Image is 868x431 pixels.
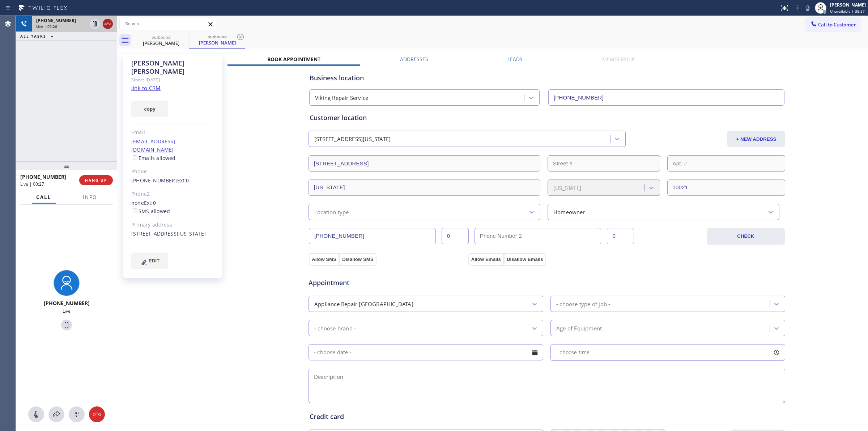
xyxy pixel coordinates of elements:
[556,324,602,332] div: Age of Equipment
[475,228,601,244] input: Phone Number 2
[400,56,428,63] label: Addresses
[32,190,56,204] button: Call
[90,19,100,29] button: Hold Customer
[79,175,113,185] button: HANG UP
[507,56,523,63] label: Leads
[190,39,244,46] div: [PERSON_NAME]
[803,3,813,13] button: Mute
[805,18,861,31] button: Call to Customer
[131,138,175,153] a: [EMAIL_ADDRESS][DOMAIN_NAME]
[190,32,244,48] div: Jerry Thornton
[78,190,101,204] button: Info
[120,18,217,30] input: Search
[504,253,546,266] button: Disallow Emails
[667,179,786,196] input: ZIP
[144,199,156,206] span: Ext: 0
[131,253,168,269] button: EDIT
[36,24,57,29] span: Live | 00:26
[309,344,543,360] input: - choose date -
[556,300,610,308] div: - choose type of job -
[309,155,540,172] input: Address
[131,59,214,76] div: [PERSON_NAME] [PERSON_NAME]
[83,194,97,200] span: Info
[707,228,785,245] button: CHECK
[85,178,107,183] span: HANG UP
[339,253,376,266] button: Disallow SMS
[131,190,214,198] div: Phone2
[548,155,660,172] input: Street #
[310,113,784,123] div: Customer location
[36,194,51,200] span: Call
[442,228,469,244] input: Ext.
[134,32,188,48] div: Jerry Thornton
[131,128,214,137] div: Email
[131,230,214,238] div: [STREET_ADDRESS][US_STATE]
[727,131,785,147] button: + NEW ADDRESS
[190,34,244,39] div: outbound
[134,40,188,46] div: [PERSON_NAME]
[667,155,786,172] input: Apt. #
[309,179,540,196] input: City
[314,208,349,216] div: Location type
[131,101,168,117] button: copy
[131,221,214,229] div: Primary address
[133,155,137,160] input: Emails allowed
[69,406,85,422] button: Open dialpad
[548,89,784,106] input: Phone Number
[309,228,436,244] input: Phone Number
[133,208,137,213] input: SMS allowed
[44,300,90,307] span: [PHONE_NUMBER]
[134,34,188,40] div: outbound
[48,406,64,422] button: Open directory
[818,21,856,28] span: Call to Customer
[309,253,339,266] button: Allow SMS
[310,73,784,83] div: Business location
[131,199,214,216] div: none
[63,308,71,314] span: Live
[830,2,866,8] div: [PERSON_NAME]
[314,324,356,332] div: - choose brand -
[89,406,105,422] button: Hang up
[103,19,113,29] button: Hang up
[131,76,214,84] div: Since: [DATE]
[28,406,44,422] button: Mute
[830,9,865,14] span: Unavailable | 35:57
[16,32,61,41] button: ALL TASKS
[131,208,170,215] label: SMS allowed
[131,84,161,92] a: link to CRM
[468,253,504,266] button: Allow Emails
[20,181,44,187] span: Live | 00:27
[131,168,214,176] div: Phone
[602,56,635,63] label: Membership
[131,177,177,184] a: [PHONE_NUMBER]
[20,173,66,180] span: [PHONE_NUMBER]
[61,320,72,330] button: Hold Customer
[314,135,391,143] div: [STREET_ADDRESS][US_STATE]
[607,228,634,244] input: Ext. 2
[149,258,159,263] span: EDIT
[309,278,467,288] span: Appointment
[177,177,189,184] span: Ext: 0
[20,34,46,39] span: ALL TASKS
[131,155,176,161] label: Emails allowed
[314,300,413,308] div: Appliance Repair [GEOGRAPHIC_DATA]
[36,17,76,24] span: [PHONE_NUMBER]
[267,56,320,63] label: Book Appointment
[556,349,593,356] span: - choose time -
[553,208,585,216] div: Homeowner
[315,94,368,102] div: Viking Repair Service
[310,412,784,422] div: Credit card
